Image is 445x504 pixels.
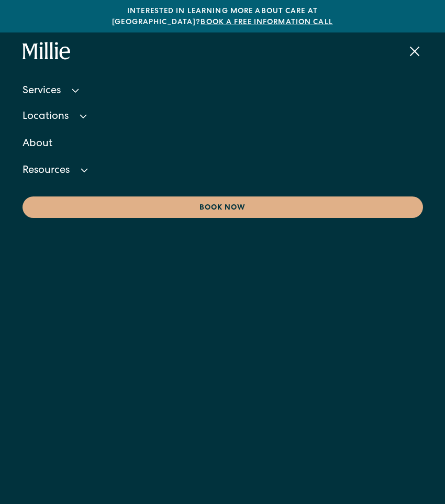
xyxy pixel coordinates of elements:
[33,203,413,214] div: Book now
[23,112,69,123] div: Locations
[23,166,70,177] div: Resources
[402,39,423,64] div: menu
[23,86,61,97] div: Services
[23,130,423,158] a: About
[23,42,71,61] a: home
[23,196,423,218] a: Book now
[23,105,423,129] div: Locations
[23,159,423,183] div: Resources
[17,6,428,28] div: Interested in learning more about care at [GEOGRAPHIC_DATA]?
[201,19,332,26] a: Book a free information call
[23,80,423,103] div: Services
